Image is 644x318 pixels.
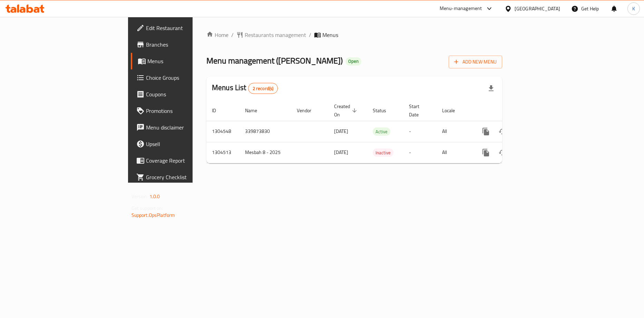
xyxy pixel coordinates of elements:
td: All [437,121,472,142]
span: Inactive [373,149,393,157]
span: Menu disclaimer [146,123,230,132]
button: Change Status [494,123,511,140]
a: Support.OpsPlatform [131,211,175,220]
span: Coverage Report [146,156,230,165]
span: Grocery Checklist [146,173,230,181]
a: Grocery Checklist [131,169,236,185]
div: Inactive [373,148,393,157]
span: Coupons [146,90,230,98]
span: Menu management ( [PERSON_NAME] ) [206,53,343,68]
td: - [403,121,437,142]
span: Menus [322,31,338,39]
span: K [632,5,635,12]
span: Created On [334,102,359,119]
button: more [478,144,494,161]
button: more [478,123,494,140]
span: 1.0.0 [149,192,160,201]
span: Active [373,128,390,136]
span: Status [373,106,395,115]
span: ID [212,106,225,115]
th: Actions [472,100,549,121]
td: - [403,142,437,163]
td: Mesbah 8 - 2025 [240,142,291,163]
a: Branches [131,36,236,53]
span: Locale [442,106,464,115]
h2: Menus List [212,83,278,94]
a: Restaurants management [236,31,306,39]
nav: breadcrumb [206,31,502,39]
span: Name [245,106,266,115]
a: Coverage Report [131,152,236,169]
span: Promotions [146,107,230,115]
span: Menus [147,57,230,65]
a: Choice Groups [131,69,236,86]
table: enhanced table [206,100,549,163]
span: Choice Groups [146,74,230,82]
div: [GEOGRAPHIC_DATA] [515,5,560,12]
a: Upsell [131,136,236,152]
span: [DATE] [334,148,348,157]
span: Branches [146,40,230,49]
span: Edit Restaurant [146,24,230,32]
span: Get support on: [131,204,163,213]
td: 339873830 [240,121,291,142]
td: All [437,142,472,163]
span: Upsell [146,140,230,148]
div: Menu-management [440,4,482,13]
a: Coupons [131,86,236,103]
a: Edit Restaurant [131,20,236,36]
span: Start Date [409,102,428,119]
button: Change Status [494,144,511,161]
div: Open [345,57,361,66]
a: Menu disclaimer [131,119,236,136]
a: Promotions [131,103,236,119]
span: Version: [131,192,148,201]
div: Export file [483,80,499,97]
button: Add New Menu [449,56,502,68]
a: Menus [131,53,236,69]
span: [DATE] [334,127,348,136]
span: Restaurants management [245,31,306,39]
div: Total records count [248,83,278,94]
span: Vendor [297,106,320,115]
span: Open [345,58,361,64]
li: / [309,31,311,39]
span: Add New Menu [454,58,497,66]
span: 2 record(s) [248,85,278,92]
